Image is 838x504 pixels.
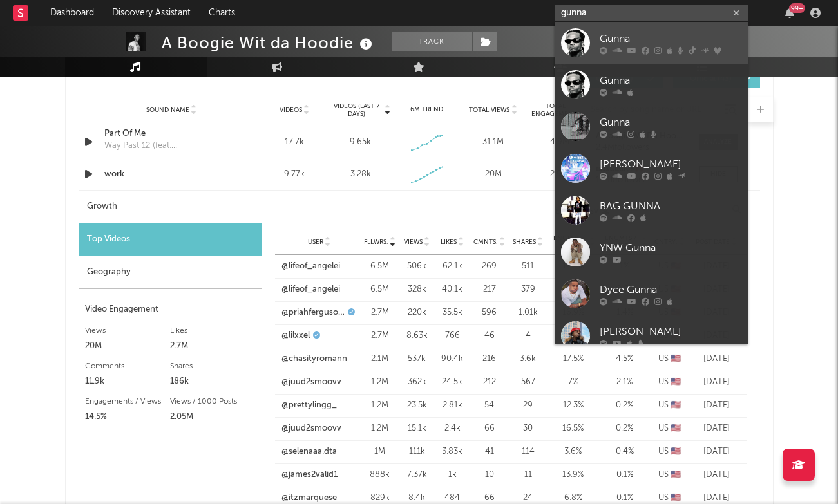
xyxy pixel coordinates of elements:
[551,353,596,366] div: 17.5 %
[364,469,396,481] div: 888k
[512,376,544,389] div: 567
[473,330,506,342] div: 46
[403,306,432,319] div: 220k
[79,191,262,223] div: Growth
[671,471,681,479] span: 🇺🇸
[654,399,686,412] div: US
[512,353,544,366] div: 3.6k
[602,353,647,366] div: 4.5 %
[513,238,536,246] span: Shares
[170,359,255,374] div: Shares
[602,376,647,389] div: 2.1 %
[403,445,432,458] div: 111k
[104,140,239,153] div: Way Past 12 (feat. [PERSON_NAME])
[473,445,506,458] div: 41
[463,168,523,181] div: 20M
[473,238,498,246] span: Cmnts.
[308,238,323,246] span: User
[600,73,741,88] div: Gunna
[551,376,596,389] div: 7 %
[403,260,432,273] div: 506k
[364,260,396,273] div: 6.5M
[403,376,432,389] div: 362k
[438,469,467,481] div: 1k
[364,399,396,412] div: 1.2M
[671,378,681,386] span: 🇺🇸
[438,283,467,296] div: 40.1k
[170,339,255,354] div: 2.7M
[473,399,506,412] div: 54
[281,376,341,389] a: @juud2smoovv
[463,136,523,149] div: 31.1M
[403,469,432,481] div: 7.37k
[512,469,544,481] div: 11
[364,422,396,435] div: 1.2M
[602,422,647,435] div: 0.2 %
[529,136,589,149] div: 4.9M
[473,260,506,273] div: 269
[85,394,170,409] div: Engagements / Views
[438,306,467,319] div: 35.5k
[692,469,741,481] div: [DATE]
[602,469,647,481] div: 0.1 %
[350,136,371,149] div: 9.65k
[512,306,544,319] div: 1.01k
[555,106,748,147] a: Gunna
[364,353,396,366] div: 2.1M
[600,198,741,214] div: BAG GUNNA
[551,469,596,481] div: 13.9 %
[600,115,741,130] div: Gunna
[170,409,255,425] div: 2.05M
[555,147,748,189] a: [PERSON_NAME]
[473,422,506,435] div: 66
[281,399,337,412] a: @prettylingg_
[555,315,748,357] a: [PERSON_NAME]
[600,240,741,256] div: YNW Gunna
[265,136,325,149] div: 17.7k
[551,445,596,458] div: 3.6 %
[473,306,506,319] div: 596
[555,5,748,21] input: Search for artists
[692,353,741,366] div: [DATE]
[692,422,741,435] div: [DATE]
[654,445,686,458] div: US
[288,208,609,216] button: Export CSV
[350,168,371,181] div: 3.28k
[671,447,681,456] span: 🇺🇸
[551,422,596,435] div: 16.5 %
[551,399,596,412] div: 12.3 %
[692,376,741,389] div: [DATE]
[512,399,544,412] div: 29
[555,189,748,231] a: BAG GUNNA
[785,8,794,18] button: 99+
[265,168,325,181] div: 9.77k
[438,260,467,273] div: 62.1k
[551,260,596,273] div: 12.4 %
[170,394,255,409] div: Views / 1000 Posts
[364,330,396,342] div: 2.7M
[600,282,741,297] div: Dyce Gunna
[104,168,239,181] a: work
[438,376,467,389] div: 24.5k
[551,234,588,250] span: Engmts / Views
[600,156,741,172] div: [PERSON_NAME]
[555,231,748,273] a: YNW Gunna
[79,223,262,256] div: Top Videos
[473,469,506,481] div: 10
[170,323,255,339] div: Likes
[512,422,544,435] div: 30
[364,445,396,458] div: 1M
[473,353,506,366] div: 216
[692,445,741,458] div: [DATE]
[85,374,170,389] div: 11.9k
[281,283,340,296] a: @lifeof_angelei
[512,283,544,296] div: 379
[438,330,467,342] div: 766
[473,376,506,389] div: 212
[600,324,741,339] div: [PERSON_NAME]
[529,168,589,181] div: 2.9M
[654,422,686,435] div: US
[671,401,681,409] span: 🇺🇸
[555,64,748,106] a: Gunna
